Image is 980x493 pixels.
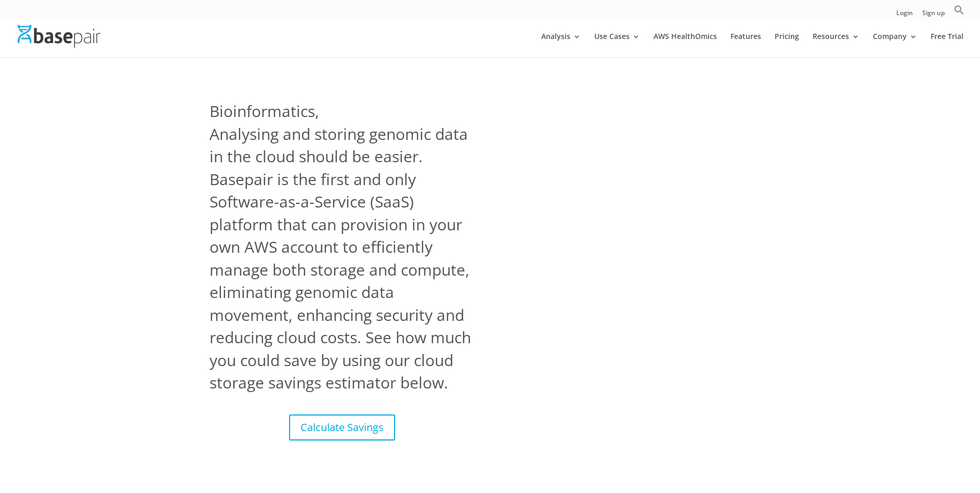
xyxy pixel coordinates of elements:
[873,33,917,57] a: Company
[896,10,913,21] a: Login
[505,100,770,359] iframe: Basepair - NGS Analysis Simplified
[954,5,964,15] svg: Search
[18,25,100,47] img: Basepair
[594,33,640,57] a: Use Cases
[922,10,945,21] a: Sign up
[210,100,319,123] span: Bioinformatics,
[730,33,761,57] a: Features
[813,33,859,57] a: Resources
[210,123,475,394] span: Analysing and storing genomic data in the cloud should be easier. Basepair is the first and only ...
[954,5,964,21] a: Search Icon Link
[931,33,963,57] a: Free Trial
[654,33,717,57] a: AWS HealthOmics
[289,414,395,440] a: Calculate Savings
[541,33,581,57] a: Analysis
[775,33,799,57] a: Pricing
